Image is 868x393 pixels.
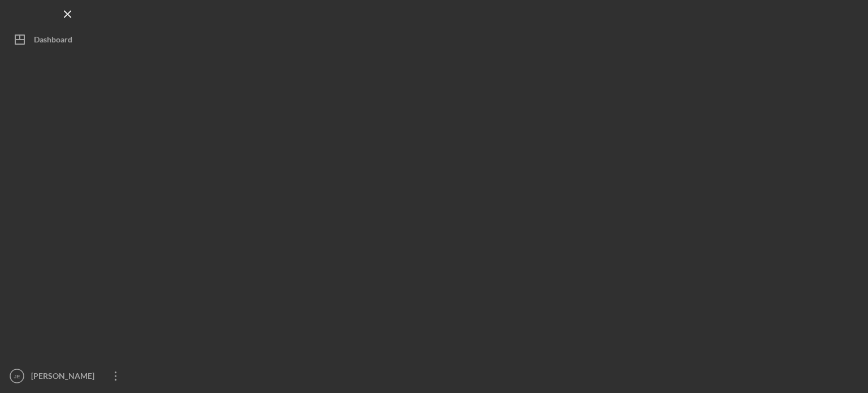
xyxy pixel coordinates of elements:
[6,365,130,387] button: JE[PERSON_NAME]
[6,28,130,51] button: Dashboard
[14,373,20,379] text: JE
[34,28,72,54] div: Dashboard
[28,365,102,390] div: [PERSON_NAME]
